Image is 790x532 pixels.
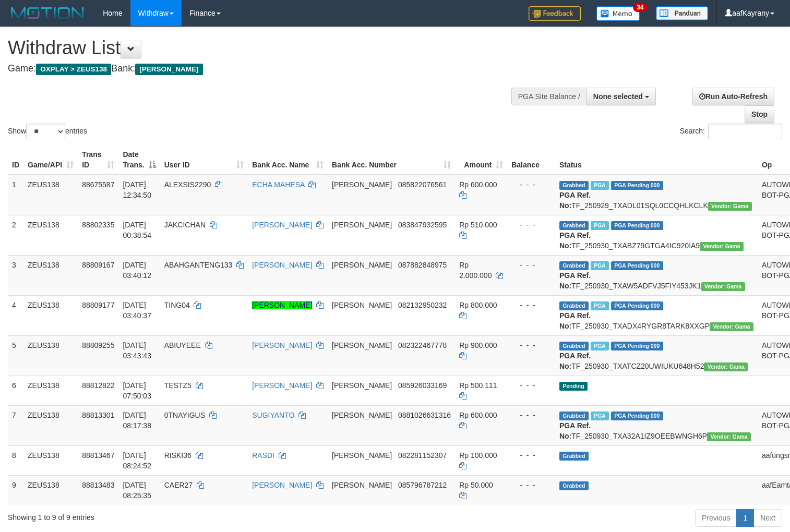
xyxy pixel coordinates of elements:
[8,508,321,523] div: Showing 1 to 9 of 9 entries
[591,301,609,310] span: Marked by aaftanly
[559,452,589,461] span: Grabbed
[708,202,752,211] span: Vendor URL: https://trx31.1velocity.biz
[559,342,589,350] span: Grabbed
[591,221,609,230] span: Marked by aafsreyleap
[695,509,737,527] a: Previous
[36,64,111,75] span: OXPLAY > ZEUS138
[459,451,497,460] span: Rp 100.000
[511,340,551,350] div: - - -
[8,5,87,21] img: MOTION_logo.png
[82,261,114,269] span: 88809167
[555,255,758,295] td: TF_250930_TXAW5ADFVJ5FIY453JK1
[591,181,609,190] span: Marked by aafpengsreynich
[559,421,591,440] b: PGA Ref. No:
[82,221,114,229] span: 88802335
[559,311,591,330] b: PGA Ref. No:
[611,342,663,350] span: PGA Pending
[123,341,151,360] span: [DATE] 03:43:43
[8,38,516,58] h1: Withdraw List
[398,180,447,189] span: Copy 085822076561 to clipboard
[559,481,589,490] span: Grabbed
[123,180,151,199] span: [DATE] 12:34:50
[123,451,151,470] span: [DATE] 08:24:52
[559,231,591,250] b: PGA Ref. No:
[328,145,455,175] th: Bank Acc. Number: activate to sort column ascending
[82,381,114,390] span: 88812822
[511,179,551,190] div: - - -
[611,261,663,270] span: PGA Pending
[164,451,191,460] span: RISKI36
[459,221,497,229] span: Rp 510.000
[332,481,392,489] span: [PERSON_NAME]
[559,301,589,310] span: Grabbed
[23,145,78,175] th: Game/API: activate to sort column ascending
[559,382,588,391] span: Pending
[252,261,312,269] a: [PERSON_NAME]
[398,481,447,489] span: Copy 085796787212 to clipboard
[78,145,118,175] th: Trans ID: activate to sort column ascending
[555,145,758,175] th: Status
[26,124,65,139] select: Showentries
[559,352,591,370] b: PGA Ref. No:
[511,220,551,230] div: - - -
[398,261,447,269] span: Copy 087882848975 to clipboard
[332,451,392,460] span: [PERSON_NAME]
[611,412,663,420] span: PGA Pending
[123,481,151,500] span: [DATE] 08:25:35
[559,181,589,190] span: Grabbed
[252,180,304,189] a: ECHA MAHESA
[8,64,516,74] h4: Game: Bank:
[459,341,497,349] span: Rp 900.000
[252,301,312,309] a: [PERSON_NAME]
[135,64,202,75] span: [PERSON_NAME]
[332,221,392,229] span: [PERSON_NAME]
[23,405,78,445] td: ZEUS138
[710,322,753,331] span: Vendor URL: https://trx31.1velocity.biz
[398,411,451,419] span: Copy 0881026631316 to clipboard
[611,221,663,230] span: PGA Pending
[611,301,663,310] span: PGA Pending
[555,295,758,335] td: TF_250930_TXADX4RYGR8TARK8XXGP
[398,381,447,390] span: Copy 085926033169 to clipboard
[332,180,392,189] span: [PERSON_NAME]
[559,261,589,270] span: Grabbed
[591,261,609,270] span: Marked by aaftanly
[591,412,609,420] span: Marked by aafsreyleap
[459,301,497,309] span: Rp 800.000
[164,481,193,489] span: CAER27
[164,341,201,349] span: ABIUYEEE
[332,341,392,349] span: [PERSON_NAME]
[459,481,493,489] span: Rp 50.000
[455,145,507,175] th: Amount: activate to sort column ascending
[23,376,78,405] td: ZEUS138
[8,376,23,405] td: 6
[252,411,294,419] a: SUGIYANTO
[507,145,555,175] th: Balance
[8,124,87,139] label: Show entries
[23,335,78,376] td: ZEUS138
[704,362,748,371] span: Vendor URL: https://trx31.1velocity.biz
[123,301,151,320] span: [DATE] 03:40:37
[164,381,191,390] span: TESTZ5
[559,271,591,290] b: PGA Ref. No:
[82,301,114,309] span: 88809177
[252,451,274,460] a: RASDI
[23,175,78,215] td: ZEUS138
[555,175,758,215] td: TF_250929_TXADL01SQL0CCQHLKCLK
[511,450,551,461] div: - - -
[252,381,312,390] a: [PERSON_NAME]
[511,480,551,490] div: - - -
[23,215,78,255] td: ZEUS138
[459,180,497,189] span: Rp 600.000
[459,411,497,419] span: Rp 600.000
[23,255,78,295] td: ZEUS138
[8,145,23,175] th: ID
[555,215,758,255] td: TF_250930_TXABZ79GTGA4IC920IA9
[82,451,114,460] span: 88813467
[82,411,114,419] span: 88813301
[529,6,581,21] img: Feedback.jpg
[123,221,151,239] span: [DATE] 00:38:54
[398,341,447,349] span: Copy 082322467778 to clipboard
[559,412,589,420] span: Grabbed
[252,481,312,489] a: [PERSON_NAME]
